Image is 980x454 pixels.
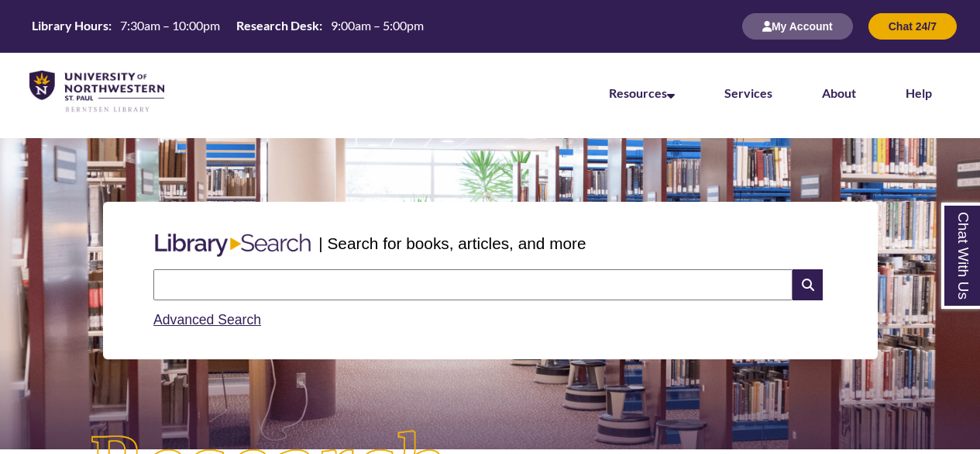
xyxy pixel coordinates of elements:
a: About [822,85,856,100]
a: Resources [609,85,675,100]
a: Hours Today [26,17,430,36]
button: My Account [742,13,853,40]
th: Library Hours: [26,17,114,34]
span: 9:00am – 5:00pm [331,18,424,33]
table: Hours Today [26,17,430,34]
a: Chat 24/7 [868,19,957,33]
i: Search [793,269,822,300]
a: Services [724,85,772,100]
th: Research Desk: [230,17,325,34]
button: Chat 24/7 [868,13,957,40]
span: 7:30am – 10:00pm [120,18,220,33]
img: Libary Search [147,227,318,263]
a: My Account [742,19,853,33]
a: Help [906,85,932,100]
p: | Search for books, articles, and more [318,231,586,255]
img: UNWSP Library Logo [29,71,164,113]
a: Advanced Search [153,312,261,328]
